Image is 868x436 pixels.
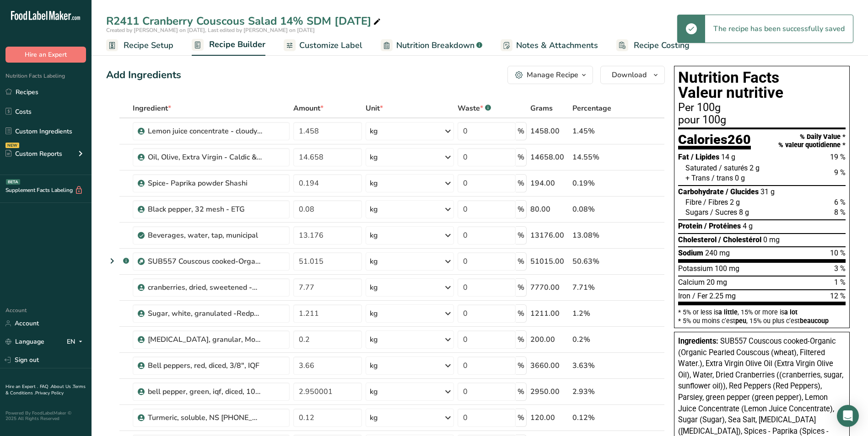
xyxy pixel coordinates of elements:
[692,292,707,300] span: / Fer
[148,412,262,423] div: Turmeric, soluble, NS [PHONE_NUMBER] Kalsec
[834,168,846,177] span: 9 %
[148,256,262,267] div: SUB557 Couscous cooked-Organic
[148,230,262,241] div: Beverages, water, tap, municipal
[530,178,569,189] div: 194.00
[709,292,736,300] span: 2.25 mg
[685,174,710,182] span: + Trans
[67,336,86,347] div: EN
[148,308,262,319] div: Sugar, white, granulated -Redpath
[572,256,621,267] div: 50.63%
[678,102,846,113] div: Per 100g
[148,360,262,371] div: Bell peppers, red, diced, 3/8", IQF
[710,208,737,217] span: / Sucres
[530,360,569,371] div: 3660.00
[705,249,730,257] span: 240 mg
[370,334,378,345] div: kg
[739,208,749,217] span: 8 g
[572,152,621,163] div: 14.55%
[133,103,171,114] span: Ingredient
[704,222,741,230] span: / Protéines
[572,412,621,423] div: 0.12%
[572,360,621,371] div: 3.63%
[834,264,846,273] span: 3 %
[293,103,323,114] span: Amount
[830,153,846,161] span: 19 %
[830,249,846,257] span: 10 %
[530,334,569,345] div: 200.00
[834,278,846,287] span: 1 %
[370,126,378,137] div: kg
[685,164,717,172] span: Saturated
[124,39,173,52] span: Recipe Setup
[5,410,86,421] div: Powered By FoodLabelMaker © 2025 All Rights Reserved
[572,386,621,397] div: 2.93%
[678,278,705,287] span: Calcium
[530,308,569,319] div: 1211.00
[834,198,846,207] span: 6 %
[760,187,775,196] span: 31 g
[530,126,569,137] div: 1458.00
[612,69,647,80] span: Download
[735,174,745,182] span: 0 g
[5,334,44,350] a: Language
[572,178,621,189] div: 0.19%
[572,126,621,137] div: 1.45%
[106,13,383,29] div: R2411 Cranberry Couscous Salad 14% SDM [DATE]
[106,68,181,83] div: Add Ingredients
[5,383,86,396] a: Terms & Conditions .
[778,133,846,149] div: % Daily Value * % valeur quotidienne *
[370,308,378,319] div: kg
[730,198,740,207] span: 2 g
[370,282,378,293] div: kg
[106,27,315,34] span: Created by [PERSON_NAME] on [DATE], Last edited by [PERSON_NAME] on [DATE]
[370,386,378,397] div: kg
[381,35,482,56] a: Nutrition Breakdown
[530,230,569,241] div: 13176.00
[209,38,265,51] span: Recipe Builder
[703,198,728,207] span: / Fibres
[678,133,751,150] div: Calories
[616,35,690,56] a: Recipe Costing
[366,103,383,114] span: Unit
[530,386,569,397] div: 2950.00
[148,204,262,215] div: Black pepper, 32 mesh - ETG
[743,222,753,230] span: 4 g
[501,35,598,56] a: Notes & Attachments
[5,383,38,390] a: Hire an Expert .
[148,126,262,137] div: Lemon juice concentrate - cloudy Low Pulp
[572,204,621,215] div: 0.08%
[148,282,262,293] div: cranberries, dried, sweetened -Atoka -K
[728,132,751,147] span: 260
[148,178,262,189] div: Spice- Paprika powder Shashi
[678,305,846,324] section: * 5% or less is , 15% or more is
[370,152,378,163] div: kg
[192,34,265,56] a: Recipe Builder
[148,152,262,163] div: Oil, Olive, Extra Virgin - Caldic & /or Enroute Imports
[148,386,262,397] div: bell pepper, green, iqf, diced, 10071179165057, food service
[678,70,846,101] h1: Nutrition Facts Valeur nutritive
[106,35,173,56] a: Recipe Setup
[35,390,64,396] a: Privacy Policy
[572,308,621,319] div: 1.2%
[572,230,621,241] div: 13.08%
[51,383,73,390] a: About Us .
[370,256,378,267] div: kg
[685,198,701,207] span: Fibre
[634,39,690,52] span: Recipe Costing
[678,153,689,161] span: Fat
[40,383,51,390] a: FAQ .
[726,187,759,196] span: / Glucides
[763,235,780,244] span: 0 mg
[507,66,593,84] button: Manage Recipe
[715,264,739,273] span: 100 mg
[516,39,598,52] span: Notes & Attachments
[284,35,362,56] a: Customize Label
[370,412,378,423] div: kg
[721,153,735,161] span: 14 g
[370,204,378,215] div: kg
[600,66,665,84] button: Download
[530,282,569,293] div: 7770.00
[678,337,718,346] span: Ingredients:
[530,256,569,267] div: 51015.00
[299,39,362,52] span: Customize Label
